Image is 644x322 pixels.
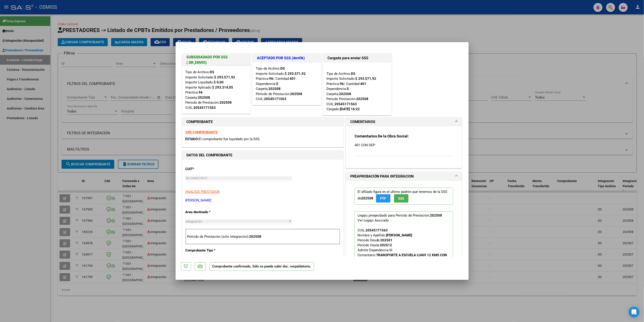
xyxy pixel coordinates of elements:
strong: 202508 [249,235,261,239]
strong: 202508 [198,96,210,100]
h1: ACEPTADO POR SSS (devOk) [257,55,316,61]
strong: 202508 [269,87,281,91]
strong: 202508 [430,213,442,217]
div: 20545171563 [264,96,286,102]
button: SSS [394,194,408,203]
strong: 96 [199,90,203,94]
span: ANALISIS PRESTADOR [186,190,220,194]
strong: DS [281,66,285,71]
strong: [DATE] 16:22 [340,107,360,111]
span: Integración [186,219,202,224]
h1: Cargada para enviar SSS [328,55,387,61]
div: PREAPROBACIÓN PARA INTEGRACION [346,181,462,285]
div: 20545171563 [194,105,216,110]
strong: 202508 [290,92,303,96]
strong: COMPROBANTE [187,120,213,124]
strong: Comentarios De la Obra Social: [355,134,409,138]
span: Comentario: [358,253,447,272]
mat-expansion-panel-header: PREAPROBACIÓN PARA INTEGRACION [346,172,462,181]
strong: 202508 [220,100,232,105]
strong: $ 0,00 [214,80,224,84]
strong: 202508 [361,196,373,200]
a: VER COMPROBANTE [186,130,218,134]
div: 20545171563 [335,102,357,107]
button: FTP [376,194,390,203]
div: Ver Legajo Asociado [358,218,389,223]
strong: TRANSPORTE A ESCUELA LUAVI 12 KMS CON DEP TRANSPORTE A TERAPIAS LU Y SA 44.60// MA,[GEOGRAPHIC_DA... [358,253,447,272]
p: Período de Prestación (sólo integración): [187,234,338,239]
p: Legajo preaprobado para Período de Prestación: [355,211,453,274]
span: ESTADO: [186,137,199,141]
strong: $ 293.314,05 [212,85,233,89]
strong: 96 [269,77,273,81]
strong: $ 293.571,92 [285,72,306,76]
mat-expansion-panel-header: COMENTARIOS [346,117,462,126]
p: Comprobante confirmado. Sólo se puede subir doc. respaldatoria. [209,262,314,271]
strong: DS [351,72,355,76]
div: Open Intercom Messenger [629,307,639,317]
h1: COMENTARIOS [350,119,375,125]
span: El comprobante fue liquidado por la SSS. [199,137,261,141]
strong: S [347,87,349,91]
p: Comprobante Tipo * [186,248,232,253]
p: 401 CON DEP [355,143,453,148]
span: SSS [398,196,404,201]
strong: SI [390,248,392,252]
p: El afiliado figura en el ultimo padrón que tenemos de la SSS de [355,188,453,205]
strong: 401 [290,77,296,81]
strong: 202508 [339,92,351,96]
strong: $ 293.571,92 [355,77,376,81]
strong: [PERSON_NAME] [386,233,412,237]
h1: SUBSIDIADADO POR SSS (.DR_ENVIO) [187,55,246,65]
strong: DS [210,70,214,74]
strong: 202512 [380,243,392,247]
h1: PREAPROBACIÓN PARA INTEGRACION [350,174,414,179]
div: Tipo de Archivo: Importe Solicitado: Práctica: / Cantidad: Dependencia: Carpeta: Período de Prest... [256,66,318,102]
span: CUIL: Nombre y Apellido: Período Desde: Período Hasta: Admite Dependencia: [358,228,447,272]
strong: $ 293.571,92 [214,75,235,79]
strong: 96 [340,82,344,86]
div: 20545171563 [366,228,388,233]
span: FTP [380,196,386,201]
p: CUIT [186,167,232,172]
div: Tipo de Archivo: Importe Solicitado: Práctica: / Cantidad: Dependencia: Carpeta: Período Prestaci... [327,66,388,112]
strong: 401 [360,82,367,86]
div: COMENTARIOS [346,126,462,168]
strong: DATOS DEL COMPROBANTE [187,153,233,157]
strong: 202501 [380,238,393,242]
strong: 202508 [356,97,369,101]
div: Tipo de Archivo: Importe Solicitado: Importe Liquidado: Importe Aplicado: Práctica: Carpeta: Perí... [186,70,247,110]
p: [PERSON_NAME] [186,198,340,203]
strong: S [276,82,278,86]
p: Area destinado * [186,210,232,215]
